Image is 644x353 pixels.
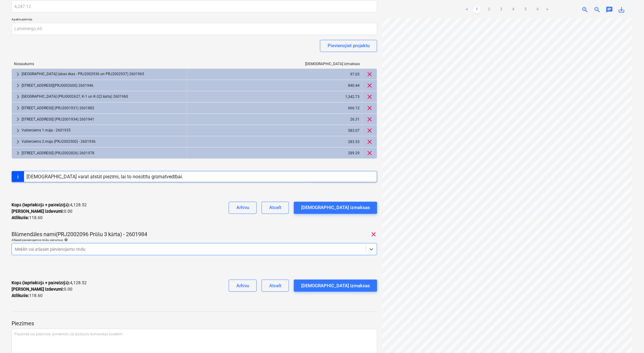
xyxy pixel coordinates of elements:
[190,126,360,135] div: 583.07
[606,6,613,13] span: chat
[498,6,505,13] a: Page 3
[14,127,22,134] span: keyboard_arrow_right
[12,208,72,215] p: 0.00
[366,93,373,100] span: clear
[366,104,373,112] span: clear
[12,215,29,220] strong: Atlikušie :
[12,293,29,298] strong: Atlikušie :
[22,126,184,135] div: Valterciems 1.māja - 2601935
[614,324,644,353] iframe: Chat Widget
[618,6,625,13] span: save_alt
[366,149,373,157] span: clear
[22,103,184,113] div: [STREET_ADDRESS] (PRJ2001931) 2601882
[190,148,360,158] div: 289.29
[22,69,184,79] div: [GEOGRAPHIC_DATA] (abas ēkas - PRJ2002936 un PRJ2002937) 2601965
[236,204,249,211] div: Arhīvu
[229,280,257,292] button: Arhīvu
[190,137,360,147] div: 283.53
[14,149,22,157] span: keyboard_arrow_right
[12,62,187,66] div: Nosaukums
[190,92,360,102] div: 1,342.73
[366,138,373,145] span: clear
[190,69,360,79] div: 97.03
[366,71,373,78] span: clear
[22,114,184,124] div: [STREET_ADDRESS] (PRJ2001934) 2601941
[12,231,147,238] p: Blūmendāles nami(PRJ2002096 Prūšu 3 kārta) - 2601984
[294,280,377,292] button: [DEMOGRAPHIC_DATA] izmaksas
[294,202,377,214] button: [DEMOGRAPHIC_DATA] izmaksas
[12,280,70,285] strong: Kopā (iepriekšējā + pašreizējā) :
[328,42,370,50] div: Pievienojiet projektu
[12,202,87,208] p: 4,128.52
[12,286,72,292] p: 0.00
[26,174,183,180] div: [DEMOGRAPHIC_DATA] varat atstāt piezīmi, lai to nosūtītu grāmatvedībai.
[534,6,541,13] a: Page 6
[14,71,22,78] span: keyboard_arrow_right
[14,104,22,112] span: keyboard_arrow_right
[14,93,22,100] span: keyboard_arrow_right
[522,6,529,13] a: Page 5
[63,238,68,242] span: help
[269,282,281,290] div: Atcelt
[12,280,87,286] p: 4,128.52
[22,92,184,102] div: [GEOGRAPHIC_DATA] (PRJ0002627, K-1 un K-2(2.kārta) 2601960
[190,81,360,90] div: 840.44
[12,320,377,327] p: Piezīmes
[510,6,517,13] a: Page 4
[190,103,360,113] div: 666.12
[544,6,551,13] a: Next page
[12,23,377,35] input: Apakšuzņēmējs
[12,202,70,207] strong: Kopā (iepriekšējā + pašreizējā) :
[12,292,43,299] p: 118.60
[262,202,289,214] button: Atcelt
[366,82,373,89] span: clear
[12,287,64,292] strong: [PERSON_NAME] izdevumi :
[370,231,377,238] span: clear
[12,215,43,221] p: 118.60
[14,116,22,123] span: keyboard_arrow_right
[14,82,22,89] span: keyboard_arrow_right
[12,17,377,23] p: Apakšuzņēmējs
[464,6,471,13] a: Previous page
[190,114,360,124] div: 26.31
[301,204,370,211] div: [DEMOGRAPHIC_DATA] izmaksas
[229,202,257,214] button: Arhīvu
[12,238,377,242] div: Atlasiet pievienojamos rindu vienumus
[22,81,184,90] div: [STREET_ADDRESS](PRJ0002600) 2601946
[22,148,184,158] div: [STREET_ADDRESS] (PRJ2002826) 2601978
[594,6,601,13] span: zoom_out
[22,137,184,147] div: Valterciems 2.māja (PRJ2002500) - 2601936
[301,282,370,290] div: [DEMOGRAPHIC_DATA] izmaksas
[581,6,589,13] span: zoom_in
[366,116,373,123] span: clear
[262,280,289,292] button: Atcelt
[320,40,377,52] button: Pievienojiet projektu
[14,138,22,145] span: keyboard_arrow_right
[236,282,249,290] div: Arhīvu
[12,0,377,12] input: Konsolidētā rēķina kopējā summa
[486,6,493,13] a: Page 2
[12,209,64,214] strong: [PERSON_NAME] izdevumi :
[473,6,481,13] a: Page 1 is your current page
[366,127,373,134] span: clear
[269,204,281,211] div: Atcelt
[187,62,363,66] div: [DEMOGRAPHIC_DATA] izmaksas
